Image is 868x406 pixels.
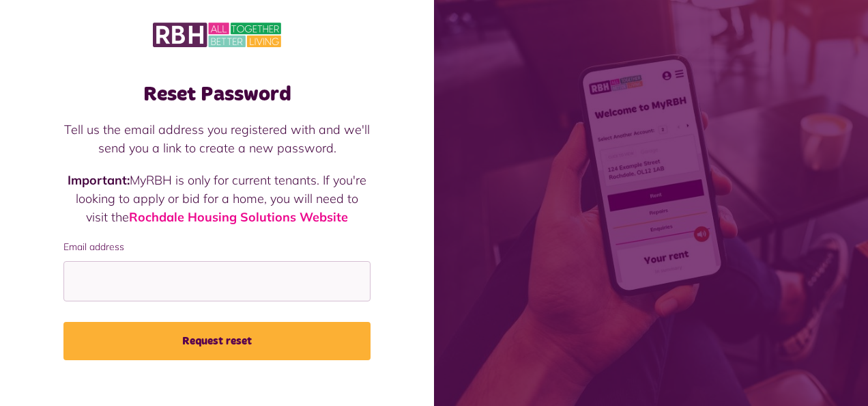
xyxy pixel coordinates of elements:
button: Request reset [63,322,371,360]
strong: Important: [68,172,130,188]
p: Tell us the email address you registered with and we'll send you a link to create a new password. [63,120,371,157]
h1: Reset Password [63,82,371,107]
img: MyRBH [153,21,281,49]
label: Email address [63,240,371,254]
a: Rochdale Housing Solutions Website [129,209,348,225]
p: MyRBH is only for current tenants. If you're looking to apply or bid for a home, you will need to... [63,171,371,226]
